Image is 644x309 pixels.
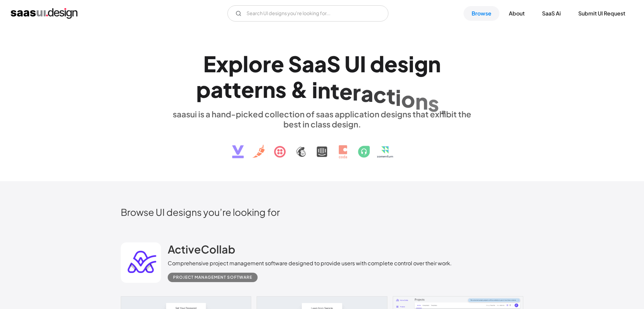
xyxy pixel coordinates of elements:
div: o [401,86,415,112]
a: SaaS Ai [534,6,569,21]
div: p [228,51,243,77]
div: i [409,51,414,77]
div: a [302,51,314,77]
div: t [386,83,395,109]
div: t [223,76,232,102]
a: Submit UI Request [570,6,633,21]
div: c [373,82,386,108]
div: & [290,76,308,102]
div: p [196,76,211,102]
div: U [344,51,360,77]
div: r [254,76,263,102]
div: t [330,78,339,104]
div: d [370,51,384,77]
div: . [439,92,448,118]
div: saasui is a hand-picked collection of saas application designs that exhibit the best in class des... [168,109,476,129]
h2: ActiveCollab [168,242,235,256]
div: S [327,51,340,77]
div: n [428,51,441,77]
input: Search UI designs you're looking for... [227,5,388,22]
div: e [241,76,254,102]
div: e [271,51,284,77]
div: Comprehensive project management software designed to provide users with complete control over th... [168,259,452,267]
a: Browse [464,6,499,21]
div: s [428,90,439,116]
div: i [312,77,318,103]
div: Project Management Software [173,273,252,281]
img: text, icon, saas logo [220,129,424,164]
a: ActiveCollab [168,242,235,259]
div: a [211,76,223,102]
div: g [414,51,428,77]
div: s [397,51,409,77]
div: n [318,77,330,103]
div: r [353,79,361,105]
div: t [232,76,241,102]
div: r [263,51,271,77]
div: x [216,51,228,77]
h2: Browse UI designs you’re looking for [121,206,523,218]
div: o [249,51,263,77]
a: About [501,6,533,21]
div: i [395,84,401,110]
div: n [263,76,275,102]
div: a [361,80,373,106]
div: S [288,51,302,77]
div: s [275,76,286,102]
div: n [415,88,428,114]
div: E [203,51,216,77]
div: a [314,51,327,77]
h1: Explore SaaS UI design patterns & interactions. [168,51,476,103]
a: home [11,8,77,19]
div: I [360,51,366,77]
form: Email Form [227,5,388,22]
div: e [384,51,397,77]
div: l [243,51,249,77]
div: e [339,78,353,104]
